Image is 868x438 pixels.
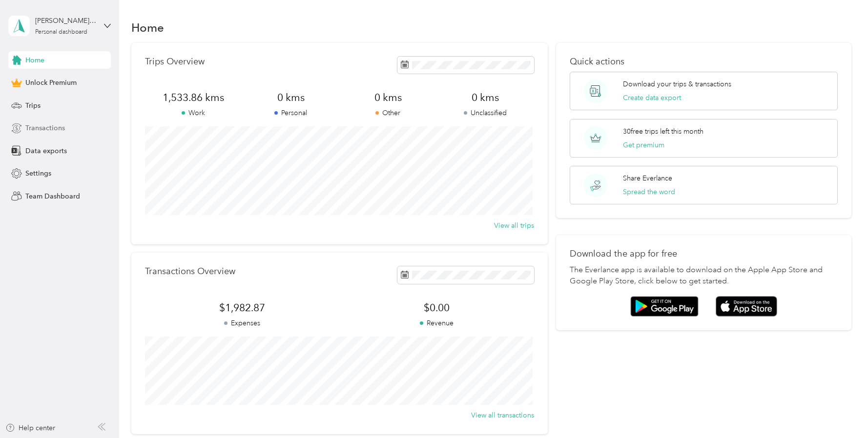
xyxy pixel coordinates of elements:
p: Other [339,108,436,118]
button: View all trips [494,220,534,231]
p: Personal [242,108,339,118]
div: [PERSON_NAME][EMAIL_ADDRESS][PERSON_NAME][DOMAIN_NAME] [35,16,96,26]
span: 0 kms [436,91,534,104]
button: Help center [5,423,55,433]
p: Revenue [339,318,534,328]
span: Home [25,55,44,65]
span: 1,533.86 kms [145,91,242,104]
p: Unclassified [436,108,534,118]
p: 30 free trips left this month [623,126,703,137]
span: Transactions [25,123,65,133]
img: App store [716,296,777,317]
span: Settings [25,168,51,179]
p: Transactions Overview [145,266,235,277]
span: Team Dashboard [25,191,80,201]
span: Unlock Premium [25,78,77,88]
button: View all transactions [471,410,534,420]
h1: Home [131,22,164,33]
p: The Everlance app is available to download on the Apple App Store and Google Play Store, click be... [570,264,837,288]
button: Spread the word [623,187,675,197]
p: Trips Overview [145,57,205,67]
span: 0 kms [339,91,436,104]
span: 0 kms [242,91,339,104]
div: Personal dashboard [35,29,87,35]
p: Work [145,108,242,118]
span: Trips [25,100,41,111]
p: Expenses [145,318,339,328]
img: Google play [630,296,699,317]
span: $0.00 [339,301,534,315]
iframe: Everlance-gr Chat Button Frame [813,383,868,438]
p: Share Everlance [623,173,672,183]
button: Get premium [623,140,664,150]
button: Create data export [623,93,681,103]
span: $1,982.87 [145,301,339,315]
p: Quick actions [570,57,837,67]
span: Data exports [25,146,67,156]
p: Download the app for free [570,249,837,259]
p: Download your trips & transactions [623,79,731,89]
